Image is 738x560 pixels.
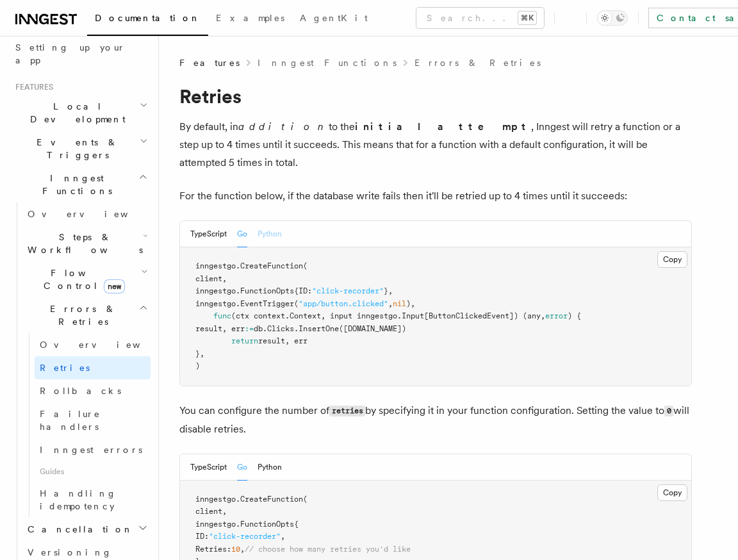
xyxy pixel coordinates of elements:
button: Search...⌘K [416,8,544,28]
span: new [104,279,125,293]
button: TypeScript [190,454,227,481]
span: Documentation [95,13,201,23]
code: 0 [664,406,673,416]
span: (ctx context.Context, input inngestgo.Input[ButtonClickedEvent]) (any, [231,311,545,320]
a: Errors & Retries [414,56,541,69]
span: InsertOne [299,324,339,333]
span: inngestgo.FunctionOpts{ID: [195,286,312,295]
span: nil [393,299,406,308]
button: Flow Controlnew [22,261,151,297]
button: Events & Triggers [10,131,151,167]
a: Retries [35,356,151,379]
span: CreateFunction [240,495,303,504]
span: ), [406,299,415,308]
span: ) { [568,311,581,320]
button: Python [258,454,282,481]
a: Handling idempotency [35,482,151,518]
span: Handling idempotency [40,488,117,511]
button: Go [237,221,247,247]
a: Inngest Functions [258,56,397,69]
span: , [240,545,245,554]
span: Steps & Workflows [22,231,143,256]
span: db.Clicks. [254,324,299,333]
button: Cancellation [22,518,151,541]
span: ( [294,299,299,308]
span: 10 [231,545,240,554]
button: Copy [657,484,687,501]
span: func [213,311,231,320]
span: Rollbacks [40,386,121,396]
button: Steps & Workflows [22,226,151,261]
span: // choose how many retries you'd like [245,545,411,554]
span: CreateFunction [240,261,303,270]
span: Errors & Retries [22,302,139,328]
a: Overview [35,333,151,356]
span: Guides [35,461,151,482]
span: Overview [28,209,160,219]
span: Features [10,82,53,92]
h1: Retries [179,85,692,108]
span: ( [303,495,307,504]
span: , [281,532,285,541]
span: ID: [195,532,209,541]
button: Local Development [10,95,151,131]
a: Rollbacks [35,379,151,402]
span: }, [195,349,204,358]
span: inngestgo.FunctionOpts{ [195,520,299,529]
span: error [545,311,568,320]
span: EventTrigger [240,299,294,308]
span: Cancellation [22,523,133,536]
button: Python [258,221,282,247]
span: inngestgo. [195,299,240,308]
em: addition [238,120,329,133]
span: Setting up your app [15,42,126,65]
span: Flow Control [22,267,141,292]
div: Errors & Retries [22,333,151,518]
span: result, err [258,336,307,345]
a: Inngest errors [35,438,151,461]
span: "app/button.clicked" [299,299,388,308]
span: Local Development [10,100,140,126]
a: Setting up your app [10,36,151,72]
span: result, err [195,324,245,333]
span: , [388,299,393,308]
span: return [231,336,258,345]
span: inngestgo. [195,495,240,504]
span: inngestgo. [195,261,240,270]
span: ( [303,261,307,270]
span: "click-recorder" [312,286,384,295]
a: AgentKit [292,4,375,35]
span: Versioning [28,547,112,557]
button: Errors & Retries [22,297,151,333]
span: Events & Triggers [10,136,140,161]
a: Overview [22,202,151,226]
span: client, [195,274,227,283]
span: client, [195,507,227,516]
span: AgentKit [300,13,368,23]
button: Copy [657,251,687,268]
span: ([DOMAIN_NAME]) [339,324,406,333]
button: Toggle dark mode [597,10,628,26]
a: Failure handlers [35,402,151,438]
button: Inngest Functions [10,167,151,202]
span: Examples [216,13,284,23]
a: Documentation [87,4,208,36]
span: Failure handlers [40,409,101,432]
span: Retries: [195,545,231,554]
span: Retries [40,363,90,373]
span: Inngest Functions [10,172,138,197]
button: Go [237,454,247,481]
code: retries [329,406,365,416]
span: "click-recorder" [209,532,281,541]
p: For the function below, if the database write fails then it'll be retried up to 4 times until it ... [179,187,692,205]
p: You can configure the number of by specifying it in your function configuration. Setting the valu... [179,402,692,438]
span: ) [195,361,200,370]
span: }, [384,286,393,295]
p: By default, in to the , Inngest will retry a function or a step up to 4 times until it succeeds. ... [179,118,692,172]
span: Inngest errors [40,445,142,455]
strong: initial attempt [355,120,531,133]
a: Examples [208,4,292,35]
kbd: ⌘K [518,12,536,24]
button: TypeScript [190,221,227,247]
span: := [245,324,254,333]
